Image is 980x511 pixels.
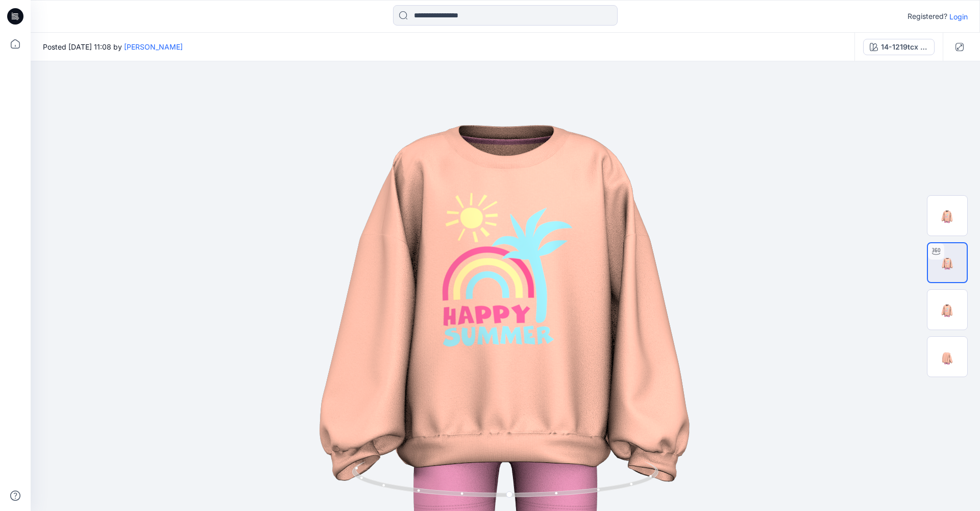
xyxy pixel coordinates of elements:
[927,196,967,236] img: Preview
[927,290,967,330] img: Front
[927,337,967,377] img: Back
[881,41,928,53] div: 14-1219tcx (8151-01 H28) / 15-2214tcx
[124,42,183,51] a: [PERSON_NAME]
[908,10,947,22] p: Registered?
[949,11,968,22] p: Login
[928,243,967,282] img: Turntable
[863,39,935,55] button: 14-1219tcx (8151-01 H28) / 15-2214tcx
[43,41,183,52] span: Posted [DATE] 11:08 by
